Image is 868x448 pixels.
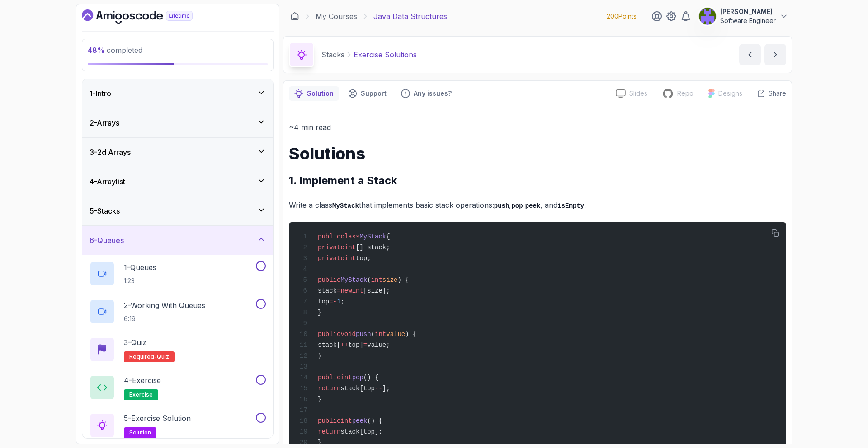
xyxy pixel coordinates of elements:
span: private [318,255,344,262]
p: Any issues? [414,89,452,98]
code: push [494,202,509,210]
p: [PERSON_NAME] [720,7,776,16]
p: Software Engineer [720,16,776,25]
span: ) { [397,276,409,284]
p: 4 - Exercise [124,375,161,386]
p: 3 - Quiz [124,337,146,348]
span: ( [371,331,375,338]
button: 3-2d Arrays [82,138,273,167]
span: public [318,233,340,240]
span: ) { [405,331,416,338]
button: Support button [343,86,392,101]
span: 48 % [88,46,105,55]
p: Repo [677,89,693,98]
p: Share [769,89,786,98]
button: 6-Queues [82,226,273,255]
span: private [318,244,344,251]
p: 5 - Exercise Solution [124,413,191,424]
img: user profile image [699,8,716,25]
button: 5-Exercise Solutionsolution [90,413,266,438]
a: Dashboard [82,9,213,24]
span: 1 [337,298,340,305]
button: 5-Stacks [82,196,273,225]
span: -- [375,385,382,392]
span: - [333,298,337,305]
p: Java Data Structures [373,11,447,22]
span: = [337,287,340,294]
code: peek [525,202,541,210]
p: 1 - Queues [124,262,156,273]
span: class [340,233,359,240]
span: ++ [340,341,348,349]
span: pop [352,374,363,381]
p: 200 Points [607,12,637,21]
code: isEmpty [557,202,584,210]
span: MyStack [340,276,367,284]
span: int [344,244,356,251]
span: new [340,287,352,294]
p: Support [361,89,387,98]
code: pop [511,202,523,210]
button: 2-Working With Queues6:19 [90,299,266,324]
p: Stacks [321,49,344,60]
span: () { [363,374,379,381]
span: solution [129,429,151,436]
button: 1-Intro [82,79,273,108]
span: int [371,276,382,284]
span: int [375,331,386,338]
p: 6:19 [124,314,205,323]
span: { [386,233,390,240]
span: return [318,385,340,392]
span: stack[top]; [340,428,382,435]
a: My Courses [316,11,357,22]
span: ; [340,298,344,305]
span: MyStack [359,233,386,240]
button: 4-Arraylist [82,167,273,196]
span: exercise [129,391,153,398]
span: Required- [129,353,157,360]
span: [] stack; [356,244,390,251]
span: int [340,417,352,425]
span: ( [367,276,371,284]
button: 2-Arrays [82,108,273,137]
span: } [318,309,321,316]
span: size [382,276,398,284]
code: MyStack [332,202,359,210]
span: completed [88,46,142,55]
button: Feedback button [396,86,457,101]
p: 2 - Working With Queues [124,300,205,311]
span: value; [367,341,390,349]
p: ~4 min read [289,121,786,134]
button: 3-QuizRequired-quiz [90,337,266,362]
p: Write a class that implements basic stack operations: , , , and . [289,199,786,212]
span: peek [352,417,368,425]
p: Designs [718,89,742,98]
span: void [340,331,356,338]
button: user profile image[PERSON_NAME]Software Engineer [698,7,788,25]
p: Exercise Solutions [354,49,417,60]
h3: 4 - Arraylist [90,176,125,187]
span: public [318,331,340,338]
p: Solution [307,89,334,98]
span: = [329,298,333,305]
span: stack[top [340,385,375,392]
span: int [344,255,356,262]
h3: 1 - Intro [90,88,111,99]
span: top [318,298,329,305]
p: 1:23 [124,276,156,285]
span: } [318,396,321,403]
span: = [363,341,367,349]
span: top] [348,341,363,349]
h3: 2 - Arrays [90,117,119,128]
span: return [318,428,340,435]
button: Share [750,89,786,98]
span: int [340,374,352,381]
h3: 6 - Queues [90,235,124,246]
h3: 5 - Stacks [90,205,120,216]
span: stack[ [318,341,340,349]
h3: 3 - 2d Arrays [90,147,131,158]
h2: 1. Implement a Stack [289,173,786,188]
a: Dashboard [290,12,299,21]
span: push [356,331,371,338]
p: Slides [629,89,647,98]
